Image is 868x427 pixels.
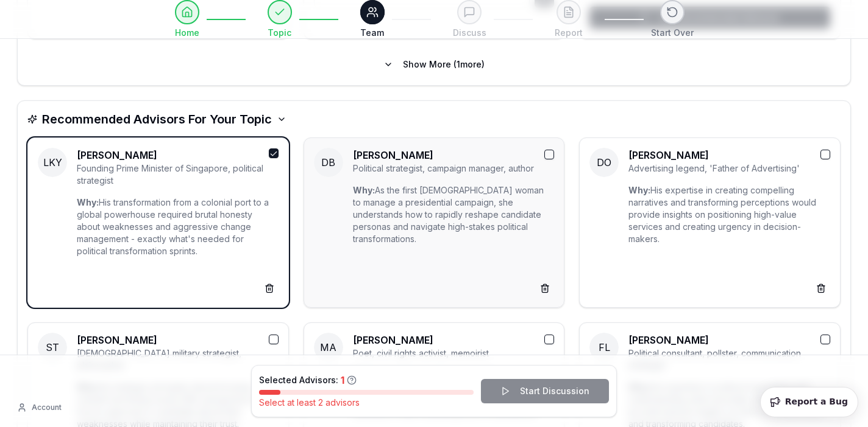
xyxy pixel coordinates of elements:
[38,148,67,177] span: LKY
[42,111,272,128] h2: Recommended Advisors For Your Topic
[353,148,555,162] h3: [PERSON_NAME]
[589,333,619,362] span: FL
[453,27,486,39] span: Discuss
[360,27,384,39] span: Team
[259,397,360,408] span: Select at least 2 advisors
[314,148,343,177] span: DB
[27,111,841,128] button: Recommended Advisors For Your Topic
[555,27,583,39] span: Report
[353,185,375,195] span: Why:
[628,184,830,297] div: His expertise in creating compelling narratives and transforming perceptions would provide insigh...
[259,374,338,386] span: Selected Advisors:
[77,148,279,162] h3: [PERSON_NAME]
[77,197,99,207] span: Why:
[353,184,555,297] div: As the first [DEMOGRAPHIC_DATA] woman to manage a presidential campaign, she understands how to r...
[628,148,830,162] h3: [PERSON_NAME]
[628,162,830,175] div: Advertising legend, 'Father of Advertising'
[628,333,830,347] h3: [PERSON_NAME]
[341,373,344,387] span: 1
[77,196,279,297] div: His transformation from a colonial port to a global powerhouse required brutal honesty about weak...
[32,403,62,412] span: Account
[628,185,650,195] span: Why:
[10,398,69,417] button: Account
[77,347,279,372] div: [DEMOGRAPHIC_DATA] military strategist, philosopher
[314,333,343,362] span: MA
[353,162,555,175] div: Political strategist, campaign manager, author
[353,347,555,359] div: Poet, civil rights activist, memoirist
[77,162,279,187] div: Founding Prime Minister of Singapore, political strategist
[77,333,279,347] h3: [PERSON_NAME]
[353,333,555,347] h3: [PERSON_NAME]
[651,27,694,39] span: Start Over
[589,148,619,177] span: DO
[628,347,830,372] div: Political consultant, pollster, communication strategist
[268,27,291,39] span: Topic
[38,333,67,362] span: ST
[27,54,841,75] button: Show More (1more)
[175,27,199,39] span: Home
